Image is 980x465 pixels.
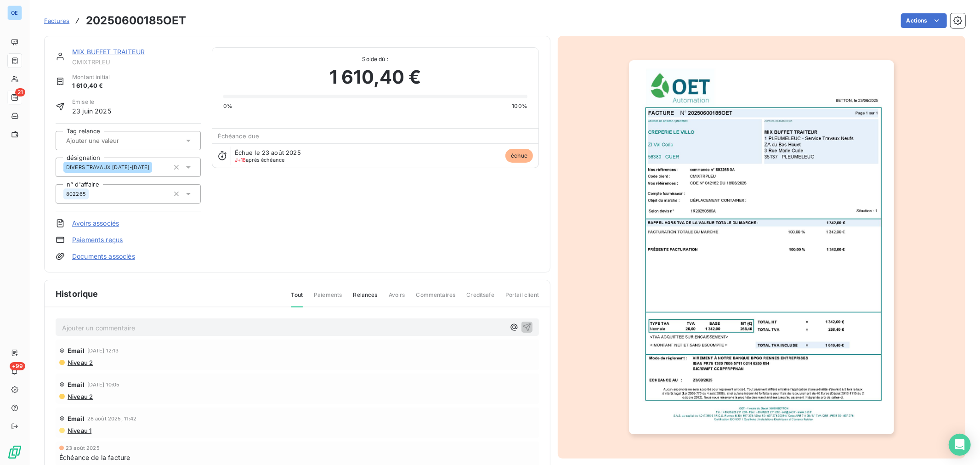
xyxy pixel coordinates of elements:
[67,359,93,366] span: Niveau 2
[235,157,285,163] span: après échéance
[72,48,145,56] a: MIX BUFFET TRAITEUR
[72,58,201,66] span: CMIXTRPLEU
[416,291,456,306] span: Commentaires
[72,81,110,91] span: 1 610,40 €
[87,416,137,421] span: 28 août 2025, 11:42
[44,16,69,25] a: Factures
[901,13,947,28] button: Actions
[629,60,894,434] img: invoice_thumbnail
[68,415,85,422] span: Email
[86,12,186,29] h3: 20250600185OET
[505,291,539,306] span: Portail client
[505,149,533,163] span: échue
[10,362,25,370] span: +99
[235,157,246,163] span: J+18
[67,427,91,434] span: Niveau 1
[329,63,421,91] span: 1 610,40 €
[72,235,123,244] a: Paiements reçus
[56,288,98,300] span: Historique
[512,102,527,110] span: 100%
[72,252,135,261] a: Documents associés
[44,17,69,24] span: Factures
[218,132,260,140] span: Échéance due
[72,73,110,81] span: Montant initial
[291,291,303,307] span: Tout
[72,98,111,106] span: Émise le
[65,136,158,145] input: Ajouter une valeur
[223,55,527,63] span: Solde dû :
[87,348,119,353] span: [DATE] 12:13
[223,102,232,110] span: 0%
[7,6,22,20] div: OE
[72,219,119,228] a: Avoirs associés
[15,88,25,96] span: 21
[353,291,377,306] span: Relances
[68,381,85,388] span: Email
[59,453,130,462] span: Échéance de la facture
[66,164,149,170] span: DIVERS TRAVAUX [DATE]-[DATE]
[87,382,120,387] span: [DATE] 10:05
[235,149,301,156] span: Échue le 23 août 2025
[66,191,86,197] span: 802265
[7,445,22,459] img: Logo LeanPay
[466,291,494,306] span: Creditsafe
[389,291,405,306] span: Avoirs
[68,347,85,354] span: Email
[949,434,971,456] div: Open Intercom Messenger
[72,106,111,116] span: 23 juin 2025
[67,393,93,400] span: Niveau 2
[314,291,342,306] span: Paiements
[66,445,100,451] span: 23 août 2025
